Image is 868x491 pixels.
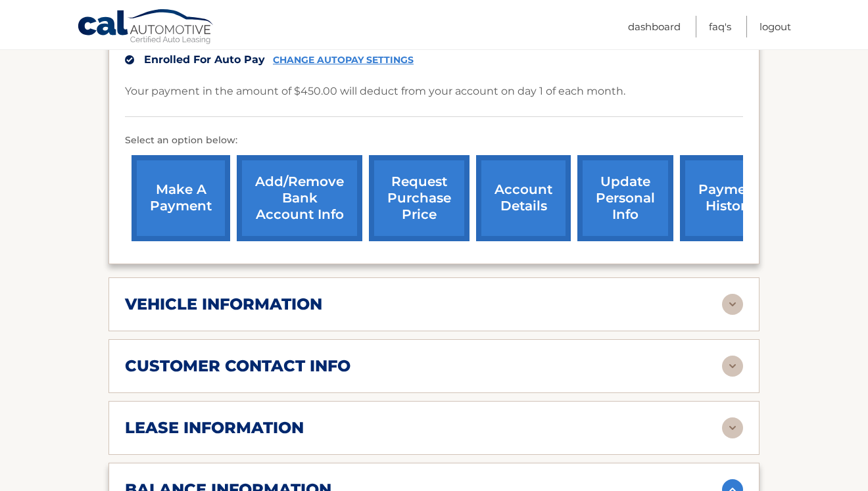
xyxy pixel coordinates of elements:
p: Your payment in the amount of $450.00 will deduct from your account on day 1 of each month. [125,82,625,101]
h2: lease information [125,418,304,438]
img: accordion-rest.svg [722,356,743,377]
img: accordion-rest.svg [722,294,743,315]
a: FAQ's [709,16,731,37]
img: accordion-rest.svg [722,417,743,438]
h2: customer contact info [125,356,350,376]
h2: vehicle information [125,294,322,314]
a: update personal info [577,155,673,241]
a: make a payment [132,155,230,241]
a: CHANGE AUTOPAY SETTINGS [273,55,414,66]
a: request purchase price [369,155,470,241]
a: Cal Automotive [77,9,215,47]
a: payment history [680,155,779,241]
span: Enrolled For Auto Pay [144,53,265,66]
a: Add/Remove bank account info [237,155,362,241]
p: Select an option below: [125,133,743,149]
a: Dashboard [628,16,681,37]
a: account details [476,155,571,241]
img: check.svg [125,55,134,64]
a: Logout [759,16,791,37]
